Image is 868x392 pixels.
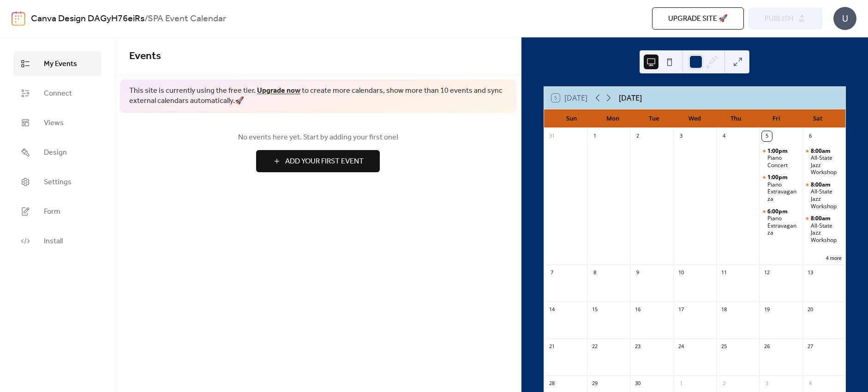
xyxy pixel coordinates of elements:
[619,92,642,103] div: [DATE]
[805,342,815,352] div: 27
[633,268,643,278] div: 9
[719,379,729,389] div: 2
[762,342,772,352] div: 26
[715,109,756,128] div: Thu
[129,150,507,172] a: Add Your First Event
[12,11,25,26] img: logo
[129,46,161,66] span: Events
[129,132,507,143] span: No events here yet. Start by adding your first one!
[759,147,802,169] div: Piano Concert
[14,81,101,106] a: Connect
[148,10,226,28] b: SPA Event Calendar
[762,131,772,141] div: 5
[805,268,815,278] div: 13
[767,154,798,169] div: Piano Concert
[14,140,101,165] a: Design
[822,253,845,261] button: 4 more
[256,150,380,172] button: Add Your First Event
[759,208,802,236] div: Piano Extravaganza
[767,174,789,181] span: 1:00pm
[44,147,67,158] span: Design
[590,268,600,278] div: 8
[762,379,772,389] div: 3
[811,188,842,210] div: All-State Jazz Workshop
[44,88,72,99] span: Connect
[759,174,802,202] div: Piano Extravaganza
[767,215,798,236] div: Piano Extravaganza
[44,59,77,70] span: My Events
[14,199,101,224] a: Form
[547,305,557,315] div: 14
[44,206,60,217] span: Form
[547,379,557,389] div: 28
[633,342,643,352] div: 23
[633,131,643,141] div: 2
[14,110,101,135] a: Views
[676,342,686,352] div: 24
[811,181,832,188] span: 8:00am
[257,84,300,98] a: Upgrade now
[44,236,63,247] span: Install
[719,131,729,141] div: 4
[590,379,600,389] div: 29
[767,208,789,215] span: 6:00pm
[674,109,715,128] div: Wed
[811,147,832,155] span: 8:00am
[676,379,686,389] div: 1
[762,305,772,315] div: 19
[129,86,507,107] span: This site is currently using the free tier. to create more calendars, show more than 10 events an...
[551,109,593,128] div: Sun
[668,13,728,24] span: Upgrade site 🚀
[811,215,832,222] span: 8:00am
[14,229,101,253] a: Install
[14,169,101,194] a: Settings
[756,109,797,128] div: Fri
[676,131,686,141] div: 3
[719,342,729,352] div: 25
[44,177,72,188] span: Settings
[285,156,364,167] span: Add Your First Event
[14,51,101,76] a: My Events
[802,215,845,243] div: All-State Jazz Workshop
[797,109,838,128] div: Sat
[719,305,729,315] div: 18
[802,181,845,210] div: All-State Jazz Workshop
[633,305,643,315] div: 16
[833,7,856,30] div: U
[633,109,674,128] div: Tue
[547,268,557,278] div: 7
[767,181,798,203] div: Piano Extravaganza
[762,268,772,278] div: 12
[592,109,633,128] div: Mon
[652,7,744,30] button: Upgrade site 🚀
[590,131,600,141] div: 1
[805,305,815,315] div: 20
[44,118,64,129] span: Views
[719,268,729,278] div: 11
[31,10,144,28] a: Canva Design DAGyH76eiRs
[811,222,842,244] div: All-State Jazz Workshop
[811,154,842,176] div: All-State Jazz Workshop
[547,342,557,352] div: 21
[590,305,600,315] div: 15
[805,131,815,141] div: 6
[676,305,686,315] div: 17
[633,379,643,389] div: 30
[590,342,600,352] div: 22
[767,147,789,155] span: 1:00pm
[676,268,686,278] div: 10
[802,147,845,176] div: All-State Jazz Workshop
[547,131,557,141] div: 31
[805,379,815,389] div: 4
[144,10,148,28] b: /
